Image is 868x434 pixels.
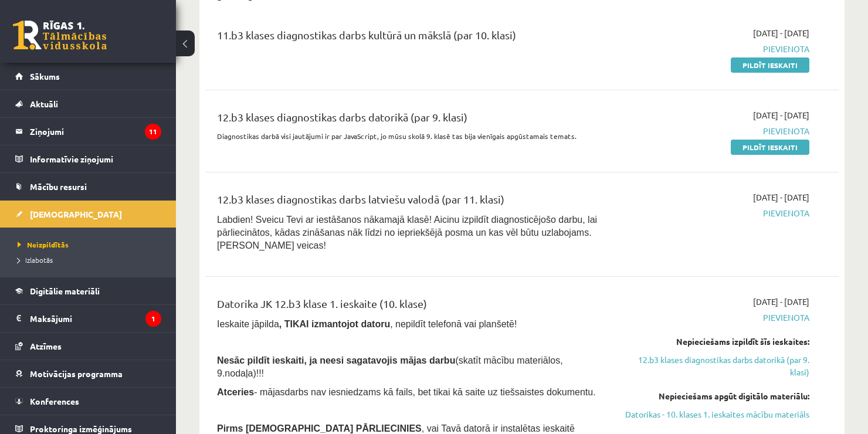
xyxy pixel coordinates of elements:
span: Neizpildītās [18,240,69,249]
a: Maksājumi1 [15,305,161,332]
a: Rīgas 1. Tālmācības vidusskola [13,21,107,50]
a: Pildīt ieskaiti [731,140,809,155]
i: 11 [145,124,161,140]
span: Atzīmes [30,341,62,351]
span: Pievienota [623,207,809,219]
legend: Ziņojumi [30,118,161,145]
a: Atzīmes [15,333,161,360]
div: 12.b3 klases diagnostikas darbs latviešu valodā (par 11. klasi) [217,191,606,213]
a: Informatīvie ziņojumi [15,145,161,172]
span: Pirms [DEMOGRAPHIC_DATA] PĀRLIECINIES [217,423,422,433]
span: Proktoringa izmēģinājums [30,423,132,434]
p: Diagnostikas darbā visi jautājumi ir par JavaScript, jo mūsu skolā 9. klasē tas bija vienīgais ap... [217,131,606,141]
b: , TIKAI izmantojot datoru [279,319,390,329]
div: Datorika JK 12.b3 klase 1. ieskaite (10. klase) [217,296,606,317]
a: Sākums [15,63,161,90]
div: 11.b3 klases diagnostikas darbs kultūrā un mākslā (par 10. klasi) [217,27,606,49]
a: Pildīt ieskaiti [731,57,809,73]
a: Izlabotās [18,255,164,265]
span: [DATE] - [DATE] [753,109,809,121]
a: [DEMOGRAPHIC_DATA] [15,201,161,228]
div: Nepieciešams izpildīt šīs ieskaites: [623,335,809,348]
span: Ieskaite jāpilda , nepildīt telefonā vai planšetē! [217,319,517,329]
span: Mācību resursi [30,181,87,192]
span: Konferences [30,396,79,406]
a: Datorikas - 10. klases 1. ieskaites mācību materiāls [623,408,809,421]
span: Motivācijas programma [30,368,123,379]
span: - mājasdarbs nav iesniedzams kā fails, bet tikai kā saite uz tiešsaistes dokumentu. [217,387,596,397]
span: [DEMOGRAPHIC_DATA] [30,209,122,219]
b: Atceries [217,387,254,397]
span: Pievienota [623,311,809,324]
span: (skatīt mācību materiālos, 9.nodaļa)!!! [217,355,563,378]
a: Ziņojumi11 [15,118,161,145]
span: Pievienota [623,43,809,55]
span: Aktuāli [30,99,58,109]
span: [DATE] - [DATE] [753,296,809,308]
a: Aktuāli [15,90,161,117]
i: 1 [145,311,161,327]
span: Nesāc pildīt ieskaiti, ja neesi sagatavojis mājas darbu [217,355,455,365]
span: [DATE] - [DATE] [753,27,809,39]
span: Pievienota [623,125,809,137]
a: Digitālie materiāli [15,277,161,304]
span: Sākums [30,71,60,82]
a: Mācību resursi [15,173,161,200]
span: [DATE] - [DATE] [753,191,809,204]
legend: Maksājumi [30,305,161,332]
span: Labdien! Sveicu Tevi ar iestāšanos nākamajā klasē! Aicinu izpildīt diagnosticējošo darbu, lai pār... [217,215,597,250]
a: Neizpildītās [18,239,164,250]
a: Konferences [15,388,161,415]
a: Motivācijas programma [15,360,161,387]
a: 12.b3 klases diagnostikas darbs datorikā (par 9. klasi) [623,354,809,378]
legend: Informatīvie ziņojumi [30,145,161,172]
div: Nepieciešams apgūt digitālo materiālu: [623,390,809,402]
span: Digitālie materiāli [30,286,100,296]
div: 12.b3 klases diagnostikas darbs datorikā (par 9. klasi) [217,109,606,131]
span: Izlabotās [18,255,53,265]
